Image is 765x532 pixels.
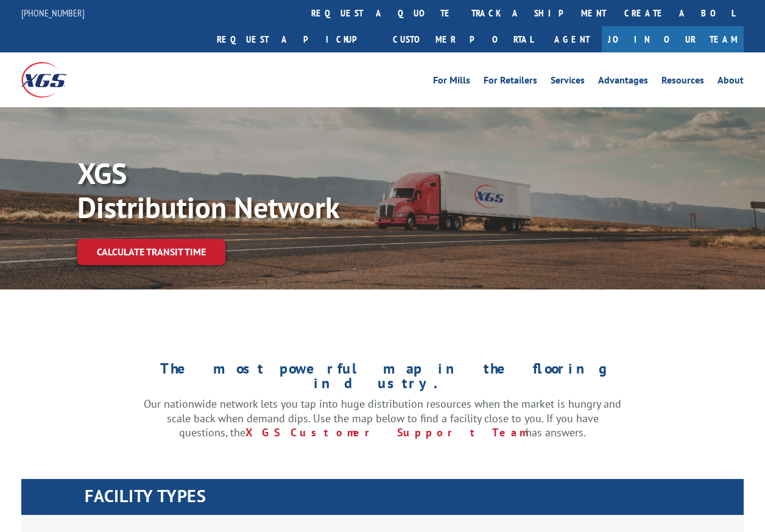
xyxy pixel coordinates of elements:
a: Request a pickup [208,26,384,52]
a: Calculate transit time [77,239,225,265]
a: Customer Portal [384,26,542,52]
a: Advantages [598,76,648,89]
p: XGS Distribution Network [77,156,443,224]
p: Our nationwide network lets you tap into huge distribution resources when the market is hungry an... [144,397,621,440]
a: Join Our Team [602,26,744,52]
a: Agent [542,26,602,52]
h1: The most powerful map in the flooring industry. [144,361,621,397]
h1: FACILITY TYPES [85,488,744,511]
a: Resources [661,76,704,89]
a: For Retailers [484,76,537,89]
a: About [717,76,744,89]
a: [PHONE_NUMBER] [21,7,85,19]
a: For Mills [433,76,470,89]
a: Services [551,76,585,89]
a: XGS Customer Support Team [245,425,526,439]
